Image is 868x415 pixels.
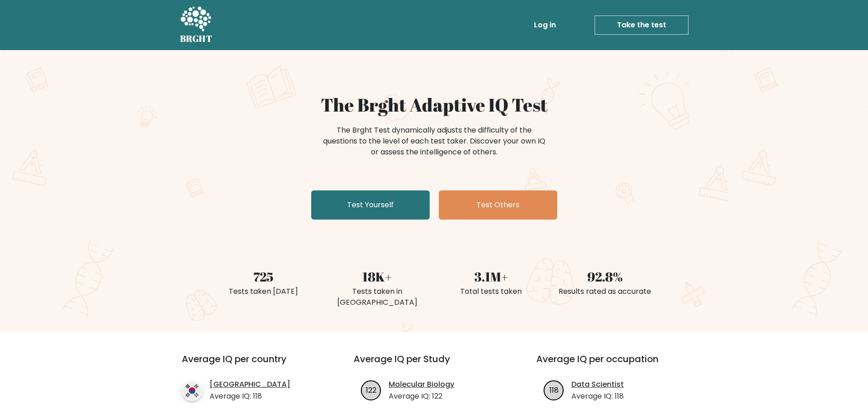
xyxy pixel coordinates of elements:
[354,354,514,375] h3: Average IQ per Study
[571,391,624,402] p: Average IQ: 118
[212,286,315,297] div: Tests taken [DATE]
[320,125,548,158] div: The Brght Test dynamically adjusts the difficulty of the questions to the level of each test take...
[530,16,560,34] a: Log in
[440,286,543,297] div: Total tests taken
[554,286,657,297] div: Results rated as accurate
[595,15,688,35] a: Take the test
[212,267,315,286] div: 725
[212,94,657,116] h1: The Brght Adaptive IQ Test
[440,267,543,286] div: 3.1M+
[182,354,321,375] h3: Average IQ per country
[366,384,376,395] text: 122
[389,391,454,402] p: Average IQ: 122
[326,286,429,308] div: Tests taken in [GEOGRAPHIC_DATA]
[554,267,657,286] div: 92.8%
[182,380,202,401] img: country
[311,190,430,220] a: Test Yourself
[180,4,213,46] a: BRGHT
[180,33,213,44] h5: BRGHT
[389,379,454,390] a: Molecular Biology
[326,267,429,286] div: 18K+
[439,190,557,220] a: Test Others
[536,354,697,375] h3: Average IQ per occupation
[210,379,290,390] a: [GEOGRAPHIC_DATA]
[571,379,624,390] a: Data Scientist
[210,391,290,402] p: Average IQ: 118
[550,384,559,395] text: 118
